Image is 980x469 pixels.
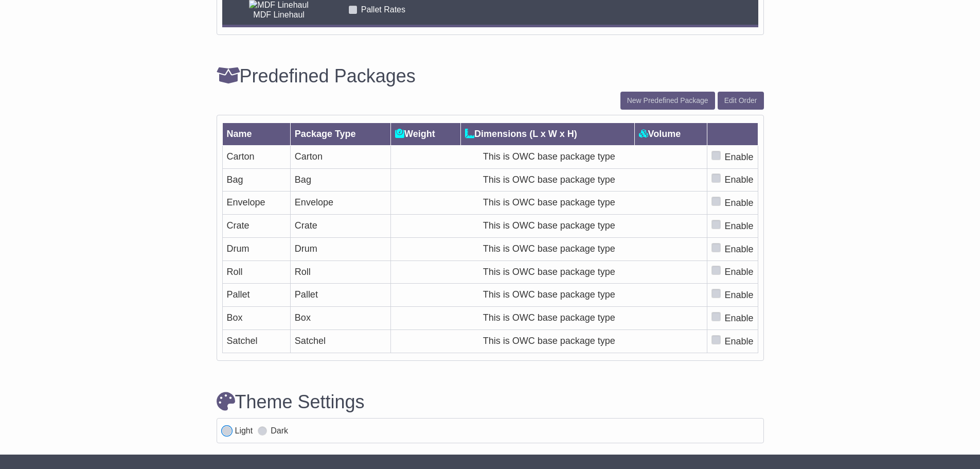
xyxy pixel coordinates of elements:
[290,215,390,238] td: Crate
[391,168,707,192] td: This is OWC base package type
[227,10,331,20] div: MDF Linehaul
[391,237,707,260] td: This is OWC base package type
[290,329,390,353] td: Satchel
[391,192,707,215] td: This is OWC base package type
[724,265,753,279] label: Enable
[222,215,290,238] td: Crate
[361,5,405,14] span: Pallet Rates
[391,123,461,145] th: Weight
[391,329,707,353] td: This is OWC base package type
[217,66,416,86] h3: Predefined Packages
[718,92,764,110] button: Edit Order
[391,145,707,168] td: This is OWC base package type
[290,307,390,330] td: Box
[290,260,390,284] td: Roll
[271,426,288,436] label: Dark
[222,329,290,353] td: Satchel
[634,123,707,145] th: Volume
[724,288,753,302] label: Enable
[724,150,753,164] label: Enable
[290,284,390,307] td: Pallet
[620,92,715,110] button: New Predefined Package
[290,192,390,215] td: Envelope
[217,392,764,412] h3: Theme Settings
[222,168,290,192] td: Bag
[222,192,290,215] td: Envelope
[391,215,707,238] td: This is OWC base package type
[222,307,290,330] td: Box
[724,335,753,349] label: Enable
[724,242,753,256] label: Enable
[222,145,290,168] td: Carton
[222,123,290,145] th: Name
[724,196,753,210] label: Enable
[724,311,753,325] label: Enable
[724,219,753,233] label: Enable
[290,237,390,260] td: Drum
[290,168,390,192] td: Bag
[461,123,634,145] th: Dimensions (L x W x H)
[391,260,707,284] td: This is OWC base package type
[222,260,290,284] td: Roll
[235,426,253,436] label: Light
[222,237,290,260] td: Drum
[391,307,707,330] td: This is OWC base package type
[391,284,707,307] td: This is OWC base package type
[290,123,390,145] th: Package Type
[724,173,753,187] label: Enable
[222,284,290,307] td: Pallet
[290,145,390,168] td: Carton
